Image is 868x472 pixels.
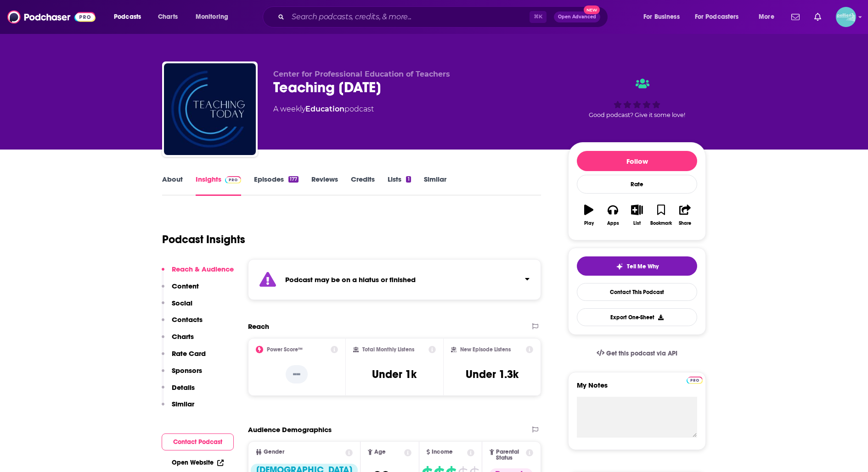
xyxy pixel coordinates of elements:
a: Contact This Podcast [577,283,697,301]
h2: New Episode Listens [460,346,511,353]
a: Similar [424,175,446,196]
a: Episodes177 [254,175,299,196]
span: Podcasts [114,11,141,23]
a: About [162,175,183,196]
span: Income [432,449,453,455]
a: Get this podcast via API [589,342,685,365]
button: Contacts [162,315,203,332]
img: User Profile [836,7,856,27]
button: Reach & Audience [162,265,234,282]
span: For Podcasters [695,11,739,23]
p: Similar [172,400,194,408]
span: New [584,6,600,14]
span: Get this podcast via API [606,350,677,357]
a: Pro website [687,375,703,384]
div: List [633,221,641,226]
a: Show notifications dropdown [788,9,803,25]
button: Contact Podcast [162,433,234,450]
p: Charts [172,332,194,341]
div: Apps [607,221,619,226]
img: tell me why sparkle [616,263,623,270]
button: Similar [162,400,194,416]
a: Credits [351,175,375,196]
span: Parental Status [496,449,524,461]
p: Social [172,299,192,307]
div: A weekly podcast [273,104,374,115]
button: Details [162,383,195,400]
p: Details [172,383,195,392]
button: Play [577,199,601,232]
span: More [759,11,774,23]
div: Search podcasts, credits, & more... [271,6,617,28]
strong: Podcast may be on a hiatus or finished [285,275,416,284]
button: Charts [162,332,194,349]
div: Share [679,221,691,226]
span: For Business [643,11,680,23]
img: Podchaser - Follow, Share and Rate Podcasts [7,8,96,26]
button: Sponsors [162,366,202,383]
span: Charts [158,11,178,23]
div: Bookmark [650,221,672,226]
a: Open Website [172,459,224,466]
a: InsightsPodchaser Pro [196,175,241,196]
button: Rate Card [162,349,206,366]
div: Rate [577,175,697,194]
h2: Power Score™ [267,346,303,353]
p: -- [286,365,308,383]
input: Search podcasts, credits, & more... [288,10,530,24]
button: List [625,199,649,232]
p: Rate Card [172,349,206,358]
span: Tell Me Why [627,263,659,270]
button: open menu [689,10,752,24]
label: My Notes [577,381,697,397]
div: 177 [288,176,299,183]
span: Gender [264,449,284,455]
h2: Audience Demographics [248,425,332,434]
button: Export One-Sheet [577,308,697,326]
a: Show notifications dropdown [811,9,825,25]
span: Open Advanced [558,15,596,19]
button: Show profile menu [836,7,856,27]
a: Charts [152,10,183,24]
span: ⌘ K [530,11,547,23]
p: Content [172,282,199,290]
span: Monitoring [196,11,228,23]
button: open menu [189,10,240,24]
span: Age [374,449,386,455]
button: open menu [752,10,786,24]
h2: Reach [248,322,269,331]
button: Social [162,299,192,316]
div: Good podcast? Give it some love! [568,70,706,127]
img: Teaching Today [164,63,256,155]
button: Open AdvancedNew [554,11,600,22]
section: Click to expand status details [248,259,541,300]
div: Play [584,221,594,226]
button: Content [162,282,199,299]
button: Bookmark [649,199,673,232]
h1: Podcast Insights [162,233,245,246]
p: Sponsors [172,366,202,375]
span: Good podcast? Give it some love! [589,111,685,118]
a: Education [305,105,344,113]
button: open menu [107,10,153,24]
button: Apps [601,199,625,232]
button: tell me why sparkleTell Me Why [577,256,697,276]
p: Contacts [172,315,203,324]
h2: Total Monthly Listens [362,346,414,353]
button: Follow [577,151,697,171]
img: Podchaser Pro [225,176,241,183]
button: Share [673,199,697,232]
span: Logged in as JessicaPellien [836,7,856,27]
a: Lists1 [388,175,411,196]
h3: Under 1.3k [466,367,519,381]
h3: Under 1k [372,367,417,381]
p: Reach & Audience [172,265,234,273]
button: open menu [637,10,691,24]
div: 1 [406,176,411,183]
a: Reviews [311,175,338,196]
img: Podchaser Pro [687,377,703,384]
span: Center for Professional Education of Teachers [273,70,450,78]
